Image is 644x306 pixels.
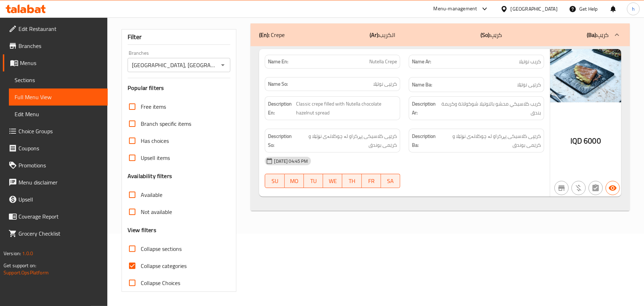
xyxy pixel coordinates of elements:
[18,195,102,204] span: Upsell
[18,178,102,187] span: Menu disclaimer
[517,80,541,89] span: کرێپی نوتێلا
[606,181,620,195] button: Available
[141,262,187,270] span: Collapse categories
[412,80,432,89] strong: Name Ba:
[589,181,603,195] button: Not has choices
[412,100,440,117] strong: Description Ar:
[15,76,102,84] span: Sections
[511,5,558,13] div: [GEOGRAPHIC_DATA]
[519,58,541,65] span: كريب نوتيلا
[481,29,490,40] b: (So):
[128,84,230,92] h3: Popular filters
[373,80,397,88] span: کرێپی نوتێلا
[288,176,301,186] span: MO
[4,268,49,277] a: Support.OpsPlatform
[9,88,108,106] a: Full Menu View
[128,226,156,234] h3: View filters
[3,37,108,54] a: Branches
[296,132,397,149] span: کرێپی کلاسیکی پڕکراو لە چوکلاتەی نۆتێلا و کرێمی بوندق
[268,100,295,117] strong: Description En:
[3,157,108,174] a: Promotions
[9,106,108,123] a: Edit Menu
[440,132,541,149] span: کرێپی کلاسیکی پڕکراو لە چوکلاتەی نۆتێلا و کرێمی بوندق
[342,174,361,188] button: TH
[362,174,381,188] button: FR
[141,245,182,253] span: Collapse sections
[632,5,635,13] span: h
[18,212,102,221] span: Coverage Report
[584,134,601,148] span: 6000
[265,174,284,188] button: SU
[141,136,169,145] span: Has choices
[251,23,629,46] div: (En): Crepe(Ar):الكريب(So):کرێپ(Ba):کرێپ
[3,208,108,225] a: Coverage Report
[9,71,108,88] a: Sections
[268,58,288,65] strong: Name En:
[550,49,621,102] img: mmw_638921619657211099
[345,176,359,186] span: TH
[369,58,397,65] span: Nutella Crepe
[370,29,380,40] b: (Ar):
[268,176,281,186] span: SU
[3,123,108,140] a: Choice Groups
[365,176,378,186] span: FR
[3,174,108,191] a: Menu disclaimer
[4,249,21,258] span: Version:
[323,174,342,188] button: WE
[3,54,108,71] a: Menus
[15,110,102,118] span: Edit Menu
[141,119,191,128] span: Branch specific items
[268,80,288,88] strong: Name So:
[141,279,180,287] span: Collapse Choices
[3,140,108,157] a: Coupons
[370,31,396,39] p: الكريب
[141,154,170,162] span: Upsell items
[18,42,102,50] span: Branches
[587,31,608,39] p: کرێپ
[412,132,439,149] strong: Description Ba:
[3,20,108,37] a: Edit Restaurant
[128,172,172,180] h3: Availability filters
[141,102,166,111] span: Free items
[441,100,541,117] span: كريب كلاسيكي محشو بالنوتيلا شوكولاتة وكريمة بندق
[268,132,295,149] strong: Description So:
[554,181,569,195] button: Not branch specific item
[18,144,102,152] span: Coupons
[141,190,162,199] span: Available
[434,5,477,13] div: Menu-management
[141,208,172,216] span: Not available
[259,29,269,40] b: (En):
[18,127,102,135] span: Choice Groups
[307,176,320,186] span: TU
[304,174,323,188] button: TU
[20,59,102,67] span: Menus
[4,261,36,270] span: Get support on:
[218,60,228,70] button: Open
[285,174,304,188] button: MO
[3,225,108,242] a: Grocery Checklist
[15,93,102,101] span: Full Menu View
[384,176,397,186] span: SA
[18,161,102,170] span: Promotions
[22,249,33,258] span: 1.0.0
[381,174,400,188] button: SA
[481,31,502,39] p: کرێپ
[128,29,230,45] div: Filter
[251,46,629,211] div: (En): Crepe(Ar):الكريب(So):کرێپ(Ba):کرێپ
[296,100,397,117] span: Classic crepe filled with Nutella chocolate hazelnut spread
[18,25,102,33] span: Edit Restaurant
[18,229,102,238] span: Grocery Checklist
[3,191,108,208] a: Upsell
[259,31,285,39] p: Crepe
[326,176,339,186] span: WE
[271,158,311,165] span: [DATE] 04:45 PM
[587,29,597,40] b: (Ba):
[570,134,582,148] span: IQD
[571,181,586,195] button: Purchased item
[412,58,431,65] strong: Name Ar:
